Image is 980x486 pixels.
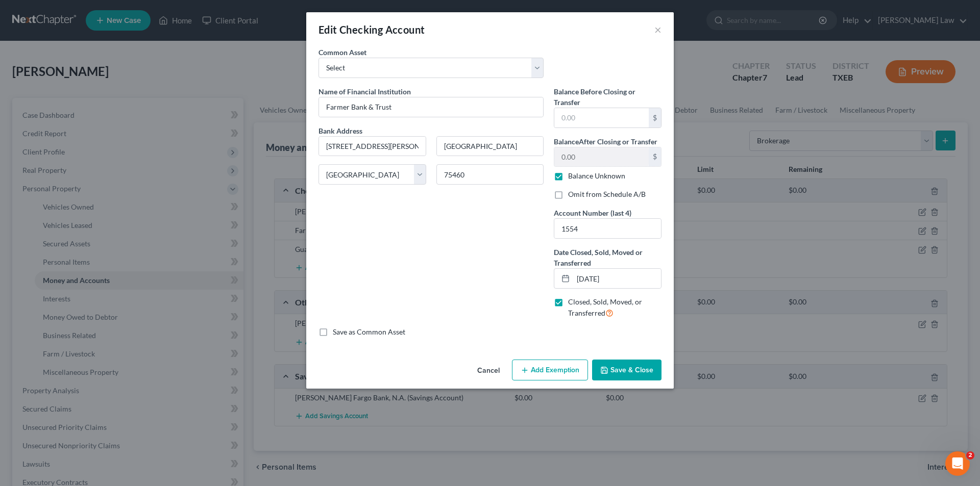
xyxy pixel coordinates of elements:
input: Enter name... [319,97,543,117]
span: 2 [966,451,974,459]
span: Date Closed, Sold, Moved or Transferred [554,248,643,267]
div: Edit Checking Account [318,22,425,37]
label: Balance [554,136,657,147]
div: $ [649,108,661,127]
input: Enter address... [319,137,426,156]
label: Balance Unknown [568,171,625,181]
input: XXXX [554,219,661,238]
label: Bank Address [313,125,549,136]
div: $ [649,147,661,167]
input: Enter city... [437,137,544,156]
span: Name of Financial Institution [318,87,411,96]
label: Account Number (last 4) [554,208,631,218]
input: 0.00 [554,147,649,167]
input: MM/DD/YYYY [573,269,661,288]
button: × [654,23,661,36]
span: Closed, Sold, Moved, or Transferred [568,297,642,317]
input: Enter zip... [436,164,544,185]
label: Save as Common Asset [333,327,405,337]
iframe: Intercom live chat [945,451,970,476]
input: 0.00 [554,108,649,127]
span: After Closing or Transfer [579,137,657,146]
button: Add Exemption [512,360,588,381]
button: Save & Close [592,360,661,381]
label: Omit from Schedule A/B [568,189,646,199]
label: Common Asset [318,47,366,58]
button: Cancel [469,361,508,381]
label: Balance Before Closing or Transfer [554,86,661,108]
